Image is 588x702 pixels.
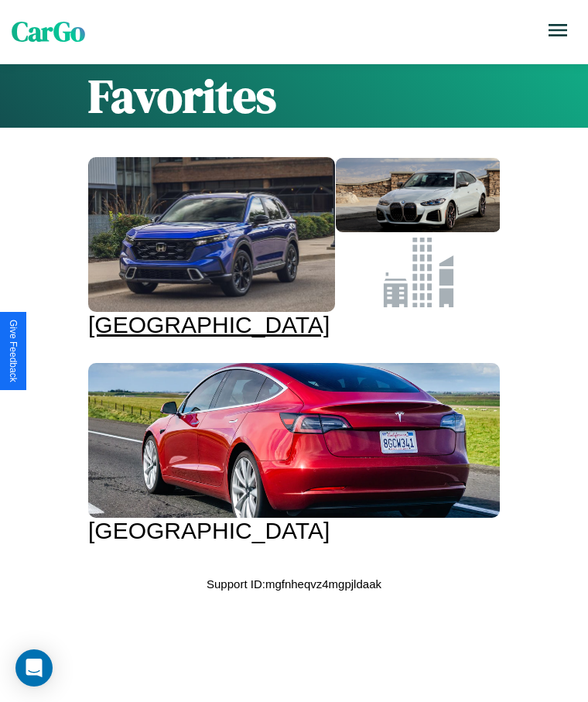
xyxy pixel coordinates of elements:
[88,518,500,544] div: [GEOGRAPHIC_DATA]
[12,13,85,50] span: CarGo
[8,320,19,382] div: Give Feedback
[15,649,53,687] div: Open Intercom Messenger
[207,574,381,594] p: Support ID: mgfnheqvz4mgpjldaak
[88,312,500,338] div: [GEOGRAPHIC_DATA]
[88,64,500,128] h1: Favorites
